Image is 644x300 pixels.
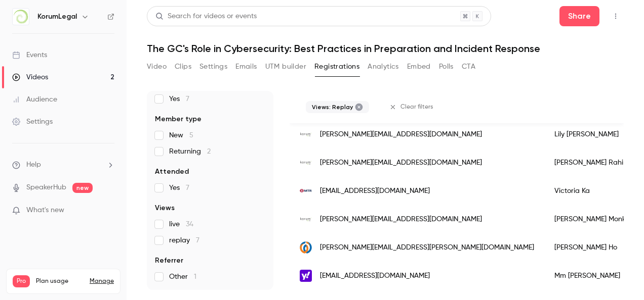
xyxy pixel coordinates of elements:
[175,59,191,75] button: Clips
[462,59,475,75] button: CTA
[155,256,183,266] span: Referrer
[169,235,199,245] span: replay
[26,160,41,170] span: Help
[199,59,227,75] button: Settings
[320,271,430,281] span: [EMAIL_ADDRESS][DOMAIN_NAME]
[559,6,599,26] button: Share
[312,103,353,111] span: Views: Replay
[355,103,363,111] button: Remove "Replay views" from selected filters
[36,277,84,285] span: Plan usage
[300,241,312,254] img: welab.co
[12,94,57,105] div: Audience
[37,12,77,22] h6: KorumLegal
[320,129,482,140] span: [PERSON_NAME][EMAIL_ADDRESS][DOMAIN_NAME]
[169,219,193,229] span: live
[400,103,433,111] span: Clear filters
[155,11,257,22] div: Search for videos or events
[320,214,482,225] span: [PERSON_NAME][EMAIL_ADDRESS][DOMAIN_NAME]
[155,167,189,177] span: Attended
[300,213,312,225] img: korumlegal.com
[265,59,306,75] button: UTM builder
[194,273,196,280] span: 1
[186,184,189,191] span: 7
[169,146,211,157] span: Returning
[72,183,93,193] span: new
[608,8,624,24] button: Top Bar Actions
[12,50,47,60] div: Events
[13,9,29,25] img: KorumLegal
[90,277,114,285] a: Manage
[320,242,534,253] span: [PERSON_NAME][EMAIL_ADDRESS][PERSON_NAME][DOMAIN_NAME]
[169,94,189,104] span: Yes
[155,114,202,124] span: Member type
[207,148,211,155] span: 2
[314,59,359,75] button: Registrations
[300,157,312,169] img: korumlegal.com
[12,160,114,170] li: help-dropdown-opener
[186,95,189,103] span: 7
[169,183,189,193] span: Yes
[368,59,399,75] button: Analytics
[320,186,430,196] span: [EMAIL_ADDRESS][DOMAIN_NAME]
[155,41,265,282] section: facet-groups
[26,182,66,193] a: SpeakerHub
[385,99,439,115] button: Clear filters
[186,221,193,228] span: 34
[147,42,624,55] h1: The GC's Role in Cybersecurity: Best Practices in Preparation and Incident Response
[407,59,431,75] button: Embed
[26,205,64,216] span: What's new
[300,270,312,282] img: yahoo.com.sg
[12,72,48,82] div: Videos
[235,59,257,75] button: Emails
[320,158,482,168] span: [PERSON_NAME][EMAIL_ADDRESS][DOMAIN_NAME]
[169,130,193,140] span: New
[169,272,196,282] span: Other
[189,132,193,139] span: 5
[13,275,30,287] span: Pro
[12,117,53,127] div: Settings
[147,59,167,75] button: Video
[300,185,312,197] img: mtr.com.hk
[300,128,312,140] img: korumlegal.com
[155,203,175,213] span: Views
[439,59,454,75] button: Polls
[196,237,199,244] span: 7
